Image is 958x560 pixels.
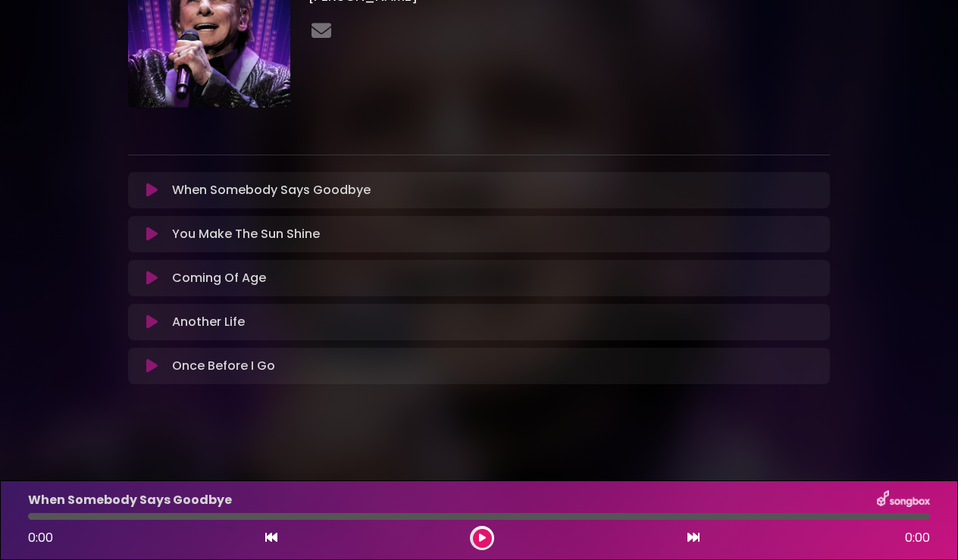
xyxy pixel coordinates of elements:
[172,357,275,375] p: Once Before I Go
[172,181,371,199] p: When Somebody Says Goodbye
[172,269,266,287] p: Coming Of Age
[172,225,320,243] p: You Make The Sun Shine
[172,313,245,331] p: Another Life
